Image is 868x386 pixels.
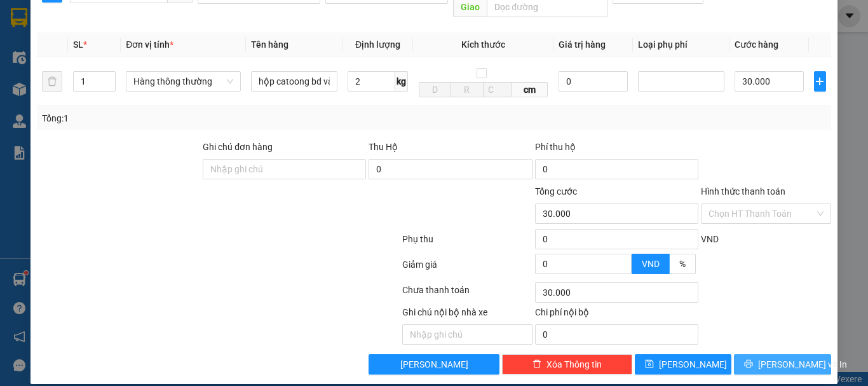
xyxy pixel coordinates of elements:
span: save [645,359,654,369]
input: Nhập ghi chú [402,324,532,345]
div: Chưa thanh toán [401,283,534,305]
span: kg [395,71,408,92]
button: printer[PERSON_NAME] và In [734,354,831,375]
div: Chi phí nội bộ [535,305,698,324]
span: [PERSON_NAME] và In [758,357,847,371]
span: Decrease Value [101,81,115,91]
span: SL [73,39,83,50]
div: Giảm giá [401,258,534,280]
input: R [451,82,483,97]
span: Hàng thông thường [133,72,233,91]
button: plus [814,71,826,92]
label: Hình thức thanh toán [701,186,785,196]
span: Định lượng [355,39,400,50]
span: Xóa Thông tin [546,357,602,371]
th: Loại phụ phí [633,32,729,57]
span: Tên hàng [251,39,288,50]
span: up [105,74,112,81]
span: Increase Value [617,254,631,264]
span: Giá trị hàng [559,39,606,50]
input: VD: Bàn, Ghế [251,71,337,92]
span: printer [744,359,753,369]
div: Tổng: 1 [42,111,336,125]
span: VND [642,259,660,269]
span: % [679,259,686,269]
div: Ghi chú nội bộ nhà xe [402,305,532,324]
span: Tổng cước [535,186,577,196]
input: C [483,82,512,97]
span: down [621,265,628,273]
input: Ghi chú đơn hàng [203,159,366,179]
span: down [105,83,112,90]
span: plus [815,76,825,86]
span: Decrease Value [617,264,631,273]
span: [PERSON_NAME] [400,357,468,371]
span: cm [512,82,548,97]
span: Increase Value [101,72,115,81]
span: Cước hàng [735,39,778,50]
span: [PERSON_NAME] [659,357,727,371]
span: Thu Hộ [369,142,398,152]
button: deleteXóa Thông tin [502,354,632,375]
span: delete [532,359,541,369]
button: save[PERSON_NAME] [635,354,732,375]
button: [PERSON_NAME] [369,354,499,375]
span: Đơn vị tính [126,39,173,50]
input: D [419,82,451,97]
span: VND [701,234,719,244]
span: up [621,256,628,263]
span: Kích thước [461,39,505,50]
label: Ghi chú đơn hàng [203,142,273,152]
div: Phụ thu [401,232,534,254]
div: Phí thu hộ [535,140,698,159]
button: delete [42,71,62,92]
input: 0 [559,71,628,92]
